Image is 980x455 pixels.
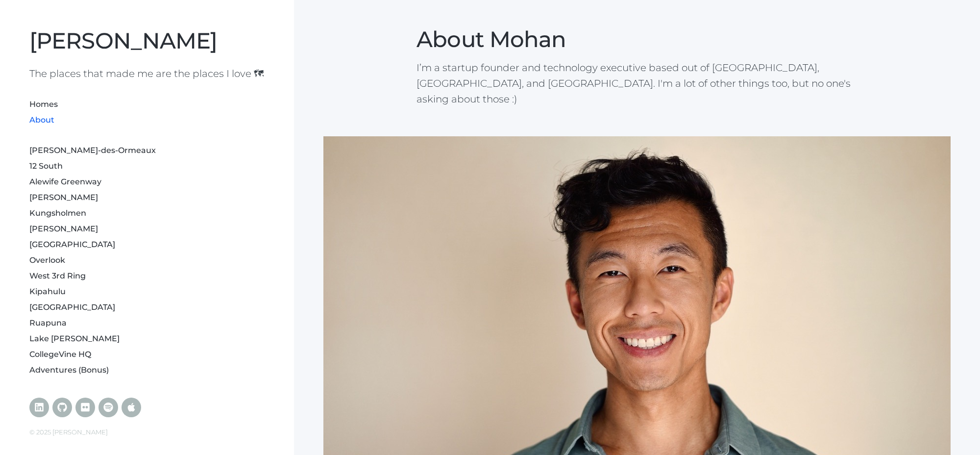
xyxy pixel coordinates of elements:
[29,350,91,359] a: CollegeVine HQ
[29,365,109,375] a: Adventures (Bonus)
[29,115,54,125] a: About
[29,428,108,436] span: © 2025 [PERSON_NAME]
[29,318,67,328] a: Ruapuna
[29,66,265,81] h1: The places that made me are the places I love 🗺
[29,146,156,155] a: [PERSON_NAME]-des-Ormeaux
[29,287,66,296] a: Kipahulu
[29,100,58,109] a: Homes
[29,27,217,54] a: [PERSON_NAME]
[29,334,120,343] a: Lake [PERSON_NAME]
[29,193,98,202] a: [PERSON_NAME]
[29,161,63,171] a: 12 South
[29,240,115,249] a: [GEOGRAPHIC_DATA]
[29,177,101,186] a: Alewife Greenway
[29,303,115,312] a: [GEOGRAPHIC_DATA]
[29,271,86,280] a: West 3rd Ring
[416,60,857,107] p: I’m a startup founder and technology executive based out of [GEOGRAPHIC_DATA], [GEOGRAPHIC_DATA],...
[29,224,98,233] a: [PERSON_NAME]
[416,26,857,52] h1: About Mohan
[29,255,65,265] a: Overlook
[29,208,86,218] a: Kungsholmen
